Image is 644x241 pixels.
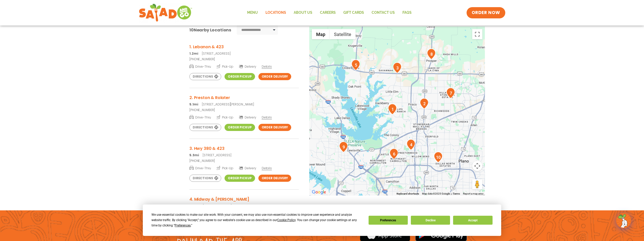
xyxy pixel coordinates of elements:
[216,115,233,120] span: Pick-Up
[427,49,436,59] div: 8
[262,7,290,19] a: Locations
[139,3,192,23] img: new-SAG-logo-768×292
[225,124,255,131] a: Order Pickup
[262,115,272,119] span: Details
[225,73,255,80] a: Order Pickup
[189,27,194,33] span: 10
[189,196,299,208] a: 4. Midway & [PERSON_NAME] 7.4mi[STREET_ADDRESS]
[189,64,211,69] span: Drive-Thru
[369,216,408,225] button: Preferences
[351,59,360,70] div: 5
[434,152,443,163] div: 10
[189,94,299,101] h3: 2. Preston & Rolater
[472,179,482,189] button: Drag Pegman onto the map to open Street View
[189,145,299,158] a: 3. Hwy 380 & 423 5.3mi[STREET_ADDRESS]
[189,57,299,62] a: [PHONE_NUMBER]
[189,73,221,80] a: Directions
[472,29,482,39] button: Toggle fullscreen view
[472,161,482,171] button: Map camera controls
[258,175,291,182] a: Order Delivery
[407,139,415,150] div: 4
[243,7,262,19] a: Menu
[311,189,327,196] a: Open this area in Google Maps (opens a new window)
[189,124,221,131] a: Directions
[397,192,419,196] button: Keyboard shortcuts
[151,212,362,228] div: We use essential cookies to make our site work. With your consent, we may also use non-essential ...
[330,29,356,39] button: Show satellite imagery
[422,192,450,195] span: Map data ©2025 Google
[316,7,340,19] a: Careers
[277,218,296,222] span: Cookie Policy
[411,216,450,225] button: Decline
[262,166,272,170] span: Details
[258,73,291,80] a: Order Delivery
[143,204,501,236] div: Cookie Consent Prompt
[189,63,299,69] a: Drive-Thru Pick-Up Delivery Details
[393,62,402,73] div: 3
[340,7,368,19] a: GIFT CARDS
[189,204,299,208] p: [STREET_ADDRESS]
[189,175,221,182] a: Directions
[243,7,415,19] nav: Menu
[399,7,415,19] a: FAQs
[189,145,299,152] h3: 3. Hwy 380 & 423
[239,166,256,171] span: Delivery
[225,175,255,182] a: Order Pickup
[175,224,191,227] span: Preferences
[388,104,397,115] div: 1
[189,108,299,112] a: [PHONE_NUMBER]
[189,113,299,120] a: Drive-Thru Pick-Up Delivery Details
[453,216,492,225] button: Accept
[446,88,455,99] div: 7
[189,44,299,50] h3: 1. Lebanon & 423
[258,124,291,131] a: Order Delivery
[617,213,631,228] img: wpChatIcon
[189,94,299,107] a: 2. Preston & Rolater 5.1mi[STREET_ADDRESS][PERSON_NAME]
[189,204,199,208] strong: 7.4mi
[262,64,272,69] span: Details
[463,192,483,195] a: Report a map error
[239,64,256,69] span: Delivery
[189,102,198,106] strong: 5.1mi
[420,98,429,109] div: 2
[189,153,299,158] p: [STREET_ADDRESS]
[189,164,299,171] a: Drive-Thru Pick-Up Delivery Details
[453,192,460,195] a: Terms (opens in new tab)
[368,7,399,19] a: Contact Us
[189,196,299,202] h3: 4. Midway & [PERSON_NAME]
[189,115,211,120] span: Drive-Thru
[189,159,299,163] a: [PHONE_NUMBER]
[189,27,231,33] div: Nearby Locations
[311,189,327,196] img: Google
[189,102,299,107] p: [STREET_ADDRESS][PERSON_NAME]
[389,148,398,159] div: 6
[189,153,199,157] strong: 5.3mi
[189,51,198,56] strong: 1.2mi
[472,10,500,16] span: ORDER NOW
[290,7,316,19] a: About Us
[189,51,299,56] p: [STREET_ADDRESS]
[239,115,256,120] span: Delivery
[189,44,299,56] a: 1. Lebanon & 423 1.2mi[STREET_ADDRESS]
[216,64,233,69] span: Pick-Up
[312,29,330,39] button: Show street map
[467,7,505,18] a: ORDER NOW
[339,141,348,152] div: 9
[216,165,233,171] span: Pick-Up
[189,165,211,171] span: Drive-Thru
